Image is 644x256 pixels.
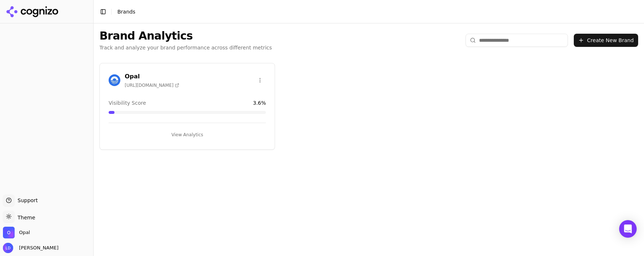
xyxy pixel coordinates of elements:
[15,215,35,220] span: Theme
[109,99,146,107] span: Visibility Score
[117,9,135,15] span: Brands
[19,229,30,236] span: Opal
[3,243,13,253] img: Lee Dussinger
[3,227,15,238] img: Opal
[15,197,38,204] span: Support
[619,220,637,238] div: Open Intercom Messenger
[117,8,135,15] nav: breadcrumb
[99,29,272,42] h1: Brand Analytics
[125,82,179,88] span: [URL][DOMAIN_NAME]
[99,44,272,51] p: Track and analyze your brand performance across different metrics
[574,34,638,47] button: Create New Brand
[109,129,266,141] button: View Analytics
[16,245,59,251] span: [PERSON_NAME]
[253,99,266,107] span: 3.6 %
[109,74,120,86] img: Opal
[3,243,59,253] button: Open user button
[3,227,30,238] button: Open organization switcher
[125,72,179,81] h3: Opal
